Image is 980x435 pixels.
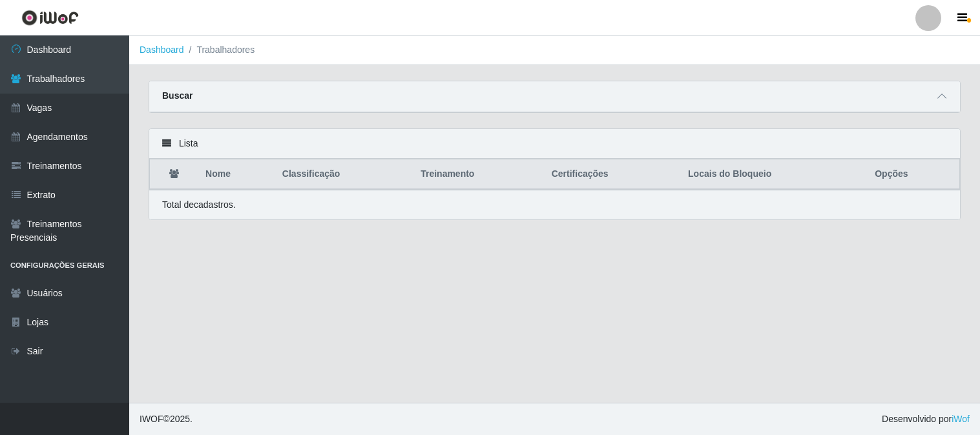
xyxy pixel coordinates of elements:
[184,43,255,57] li: Trabalhadores
[149,129,960,159] div: Lista
[275,159,413,190] th: Classificação
[198,159,275,190] th: Nome
[162,198,236,212] p: Total de cadastros.
[140,45,184,55] a: Dashboard
[21,10,79,26] img: CoreUI Logo
[882,412,970,426] span: Desenvolvido por
[413,159,544,190] th: Treinamento
[544,159,680,190] th: Certificações
[162,90,193,101] strong: Buscar
[140,412,193,426] span: © 2025 .
[867,159,959,190] th: Opções
[680,159,867,190] th: Locais do Bloqueio
[129,35,980,65] nav: breadcrumb
[952,414,970,424] a: iWof
[140,414,163,424] span: IWOF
